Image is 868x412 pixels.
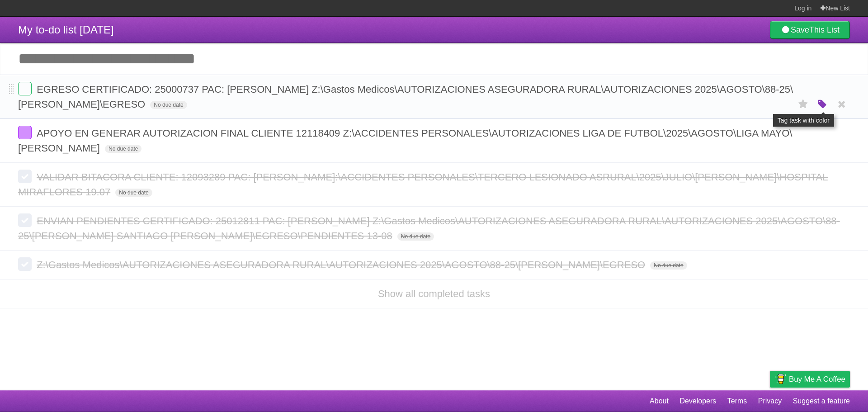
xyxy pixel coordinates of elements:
[758,393,782,410] a: Privacy
[793,393,850,410] a: Suggest a feature
[115,189,152,197] span: No due date
[18,215,840,242] span: ENVIAN PENDIENTES CERTIFICADO: 25012811 PAC: [PERSON_NAME] Z:\Gastos Medicos\AUTORIZACIONES ASEGU...
[774,371,787,387] img: Buy me a coffee
[37,259,647,270] span: Z:\Gastos Medicos\AUTORIZACIONES ASEGURADORA RURAL\AUTORIZACIONES 2025\AGOSTO\88-25\[PERSON_NAME]...
[18,170,32,183] label: Done
[789,371,845,387] span: Buy me a coffee
[795,97,812,112] label: Star task
[650,393,669,410] a: About
[770,21,850,39] a: SaveThis List
[18,82,32,95] label: Done
[397,232,434,241] span: No due date
[727,393,747,410] a: Terms
[770,371,850,388] a: Buy me a coffee
[18,84,793,110] span: EGRESO CERTIFICADO: 25000737 PAC: [PERSON_NAME] Z:\Gastos Medicos\AUTORIZACIONES ASEGURADORA RURA...
[18,171,828,198] span: VALIDAR BITACORA CLIENTE: 12093289 PAC: [PERSON_NAME]:\ACCIDENTES PERSONALES\TERCERO LESIONADO AS...
[18,257,32,271] label: Done
[679,393,716,410] a: Developers
[650,261,687,270] span: No due date
[105,145,142,153] span: No due date
[18,126,32,139] label: Done
[150,101,187,109] span: No due date
[18,213,32,227] label: Done
[809,25,840,34] b: This List
[378,288,490,299] a: Show all completed tasks
[18,128,792,154] span: APOYO EN GENERAR AUTORIZACION FINAL CLIENTE 12118409 Z:\ACCIDENTES PERSONALES\AUTORIZACIONES LIGA...
[18,24,114,36] span: My to-do list [DATE]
